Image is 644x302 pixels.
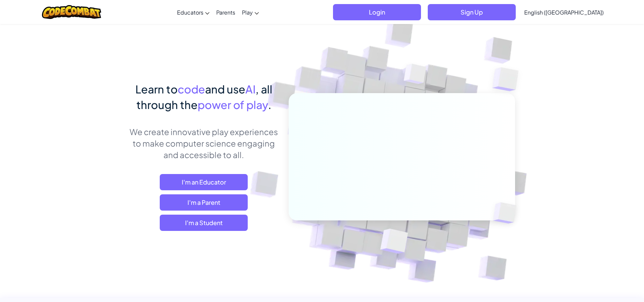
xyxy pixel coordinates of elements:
img: Overlap cubes [363,214,424,271]
span: AI [245,82,256,96]
span: and use [205,82,245,96]
button: I'm a Student [160,215,248,231]
a: English ([GEOGRAPHIC_DATA]) [521,3,607,21]
a: Parents [213,3,239,21]
span: power of play [198,98,268,111]
img: Overlap cubes [482,188,532,238]
span: English ([GEOGRAPHIC_DATA]) [524,9,604,16]
a: Educators [174,3,213,21]
button: Login [333,4,421,20]
img: Overlap cubes [391,50,440,101]
a: I'm a Parent [160,194,248,211]
span: . [268,98,271,111]
p: We create innovative play experiences to make computer science engaging and accessible to all. [129,126,279,160]
span: Learn to [135,82,178,96]
span: code [178,82,205,96]
span: Play [242,9,253,16]
img: Overlap cubes [479,51,537,108]
span: Educators [177,9,203,16]
a: I'm an Educator [160,174,248,190]
img: CodeCombat logo [42,5,101,19]
a: Play [239,3,262,21]
button: Sign Up [428,4,516,20]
